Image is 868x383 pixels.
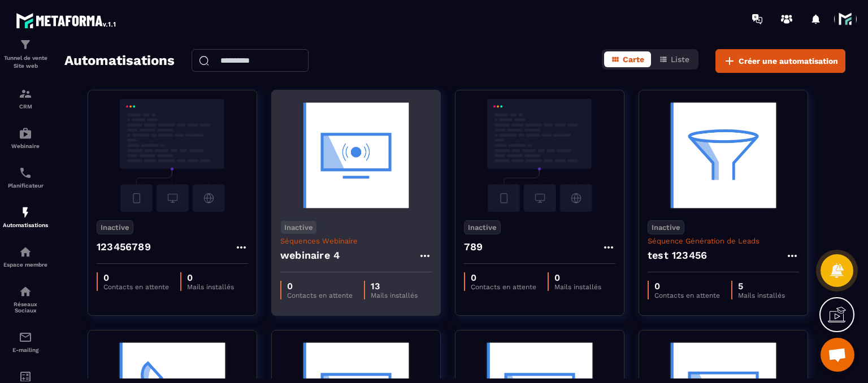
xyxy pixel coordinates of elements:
img: formation [19,38,32,51]
img: automation-background [464,99,615,212]
img: automations [19,206,32,219]
img: social-network [19,285,32,298]
img: automation-background [280,99,432,212]
img: logo [16,10,118,31]
p: 0 [471,272,536,283]
img: formation [19,87,32,101]
h4: 789 [464,239,483,255]
p: Inactive [464,220,501,234]
a: emailemailE-mailing [3,322,48,362]
p: Mails installés [554,283,601,291]
p: Réseaux Sociaux [3,301,48,314]
p: Séquences Webinaire [280,237,432,245]
p: Planificateur [3,182,48,189]
p: Contacts en attente [654,291,720,299]
button: Liste [652,51,696,67]
p: 0 [287,281,353,291]
p: Espace membre [3,262,48,268]
img: automations [19,127,32,140]
h4: 123456789 [97,239,151,255]
p: E-mailing [3,347,48,353]
h4: test 123456 [648,247,707,263]
p: Mails installés [738,291,785,299]
p: Webinaire [3,143,48,149]
h4: webinaire 4 [280,247,340,263]
p: CRM [3,103,48,110]
span: Liste [671,55,689,64]
span: Carte [623,55,644,64]
p: Inactive [648,220,684,234]
p: Mails installés [371,291,418,299]
a: formationformationTunnel de vente Site web [3,29,48,79]
h2: Automatisations [64,49,175,73]
a: social-networksocial-networkRéseaux Sociaux [3,276,48,322]
img: email [19,330,32,344]
p: Contacts en attente [287,291,353,299]
p: Automatisations [3,222,48,228]
p: Inactive [280,220,317,234]
button: Carte [604,51,651,67]
p: 5 [738,281,785,291]
a: automationsautomationsWebinaire [3,118,48,158]
p: Séquence Génération de Leads [648,237,799,245]
p: 13 [371,281,418,291]
img: automation-background [97,99,248,212]
a: schedulerschedulerPlanificateur [3,158,48,197]
p: 0 [654,281,720,291]
img: automation-background [648,99,799,212]
p: 0 [187,272,234,283]
a: automationsautomationsEspace membre [3,237,48,276]
p: Tunnel de vente Site web [3,54,48,70]
p: 0 [554,272,601,283]
a: formationformationCRM [3,79,48,118]
p: Contacts en attente [471,283,536,291]
a: automationsautomationsAutomatisations [3,197,48,237]
img: automations [19,245,32,259]
button: Créer une automatisation [715,49,845,73]
div: Ouvrir le chat [821,338,854,372]
img: scheduler [19,166,32,180]
p: Mails installés [187,283,234,291]
span: Créer une automatisation [739,55,838,67]
p: Inactive [97,220,133,234]
p: 0 [103,272,169,283]
p: Contacts en attente [103,283,169,291]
